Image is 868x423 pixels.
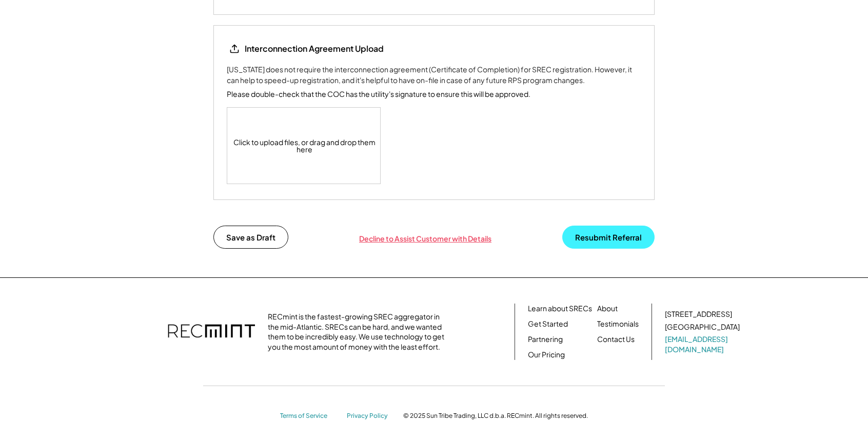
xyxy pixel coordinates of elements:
[227,64,641,86] div: [US_STATE] does not require the interconnection agreement (Certificate of Completion) for SREC re...
[359,234,491,244] div: Decline to Assist Customer with Details
[227,89,530,99] div: Please double-check that the COC has the utility's signature to ensure this will be approved.
[665,322,740,332] div: [GEOGRAPHIC_DATA]
[528,319,568,329] a: Get Started
[665,309,732,319] div: [STREET_ADDRESS]
[528,304,592,314] a: Learn about SRECs
[245,43,384,54] div: Interconnection Agreement Upload
[213,226,288,249] button: Save as Draft
[597,334,635,345] a: Contact Us
[597,319,639,329] a: Testimonials
[168,314,255,350] img: recmint-logotype%403x.png
[227,108,381,184] div: Click to upload files, or drag and drop them here
[403,412,588,420] div: © 2025 Sun Tribe Trading, LLC d.b.a. RECmint. All rights reserved.
[665,334,742,354] a: [EMAIL_ADDRESS][DOMAIN_NAME]
[528,334,563,345] a: Partnering
[268,312,450,352] div: RECmint is the fastest-growing SREC aggregator in the mid-Atlantic. SRECs can be hard, and we wan...
[597,304,618,314] a: About
[347,412,393,420] a: Privacy Policy
[280,412,337,420] a: Terms of Service
[562,226,655,249] button: Resubmit Referral
[528,350,565,360] a: Our Pricing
